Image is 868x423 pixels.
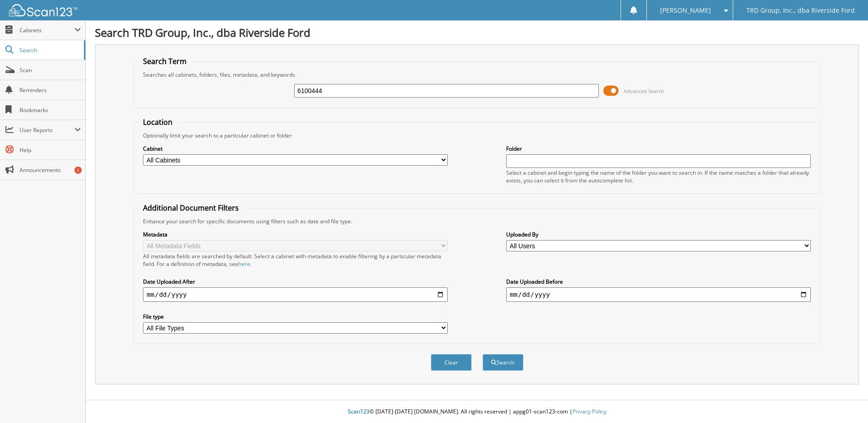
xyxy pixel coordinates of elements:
[20,106,81,114] span: Bookmarks
[20,26,74,34] span: Cabinets
[143,231,448,238] label: Metadata
[506,278,811,285] label: Date Uploaded Before
[660,8,711,13] span: [PERSON_NAME]
[138,56,191,66] legend: Search Term
[238,260,250,268] a: here
[506,169,811,184] div: Select a cabinet and begin typing the name of the folder you want to search in. If the name match...
[20,86,81,94] span: Reminders
[572,408,607,415] a: Privacy Policy
[506,231,811,238] label: Uploaded By
[20,166,81,174] span: Announcements
[20,66,81,74] span: Scan
[431,354,472,371] button: Clear
[74,167,82,174] div: 1
[746,8,855,13] span: TRD Group, Inc., dba Riverside Ford
[138,203,243,213] legend: Additional Document Filters
[143,313,448,320] label: File type
[348,408,370,415] span: Scan123
[138,217,815,225] div: Enhance your search for specific documents using filters such as date and file type.
[20,46,79,54] span: Search
[624,88,664,94] span: Advanced Search
[143,287,448,302] input: start
[138,132,815,139] div: Optionally limit your search to a particular cabinet or folder
[483,354,523,371] button: Search
[506,145,811,152] label: Folder
[138,117,177,127] legend: Location
[9,4,77,16] img: scan123-logo-white.svg
[20,126,74,134] span: User Reports
[143,145,448,152] label: Cabinet
[95,25,859,40] h1: Search TRD Group, Inc., dba Riverside Ford
[143,252,448,268] div: All metadata fields are searched by default. Select a cabinet with metadata to enable filtering b...
[86,401,868,423] div: © [DATE]-[DATE] [DOMAIN_NAME]. All rights reserved | appg01-scan123-com |
[138,71,815,79] div: Searches all cabinets, folders, files, metadata, and keywords
[20,146,81,154] span: Help
[143,278,448,285] label: Date Uploaded After
[506,287,811,302] input: end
